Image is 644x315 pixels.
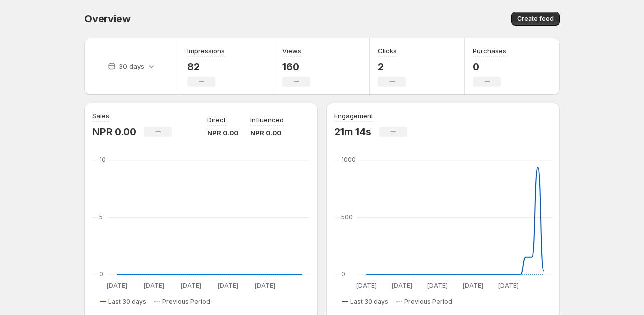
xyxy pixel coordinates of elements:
[99,213,103,221] text: 5
[341,270,345,278] text: 0
[341,213,353,221] text: 500
[187,46,225,56] h3: Impressions
[282,61,310,73] p: 160
[378,61,406,73] p: 2
[350,298,388,306] span: Last 30 days
[108,298,146,306] span: Last 30 days
[404,298,452,306] span: Previous Period
[144,282,164,289] text: [DATE]
[282,46,301,56] h3: Views
[255,282,275,289] text: [DATE]
[473,46,506,56] h3: Purchases
[511,12,560,26] button: Create feed
[473,61,506,73] p: 0
[341,156,356,163] text: 1000
[427,282,448,289] text: [DATE]
[187,61,225,73] p: 82
[107,282,127,289] text: [DATE]
[119,61,144,71] p: 30 days
[92,111,109,121] h3: Sales
[378,46,397,56] h3: Clicks
[250,128,284,138] p: NPR 0.00
[207,115,226,125] p: Direct
[334,126,371,138] p: 21m 14s
[99,156,106,163] text: 10
[517,15,554,23] span: Create feed
[92,126,136,138] p: NPR 0.00
[218,282,238,289] text: [DATE]
[392,282,412,289] text: [DATE]
[250,115,284,125] p: Influenced
[498,282,519,289] text: [DATE]
[207,128,238,138] p: NPR 0.00
[99,270,103,278] text: 0
[334,111,373,121] h3: Engagement
[356,282,377,289] text: [DATE]
[162,298,210,306] span: Previous Period
[463,282,483,289] text: [DATE]
[181,282,201,289] text: [DATE]
[84,13,130,25] span: Overview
